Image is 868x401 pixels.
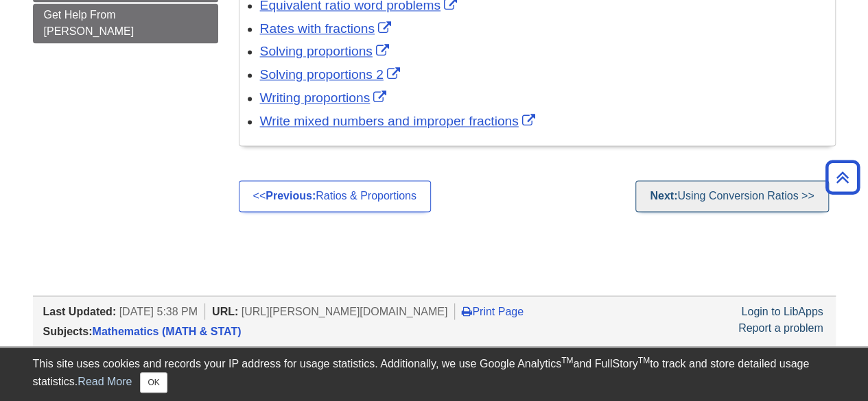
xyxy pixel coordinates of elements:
span: [DATE] 5:38 PM [119,305,198,317]
div: This site uses cookies and records your IP address for usage statistics. Additionally, we use Goo... [33,356,836,393]
strong: Previous: [266,190,316,202]
strong: Next: [650,190,677,202]
a: Report a problem [738,321,823,333]
a: Link opens in new window [260,44,392,58]
i: Print Page [462,305,472,316]
a: Print Page [462,305,524,317]
span: URL: [212,305,238,317]
span: Subjects: [43,325,93,337]
a: Back to Top [821,168,865,186]
a: Link opens in new window [260,67,403,82]
a: Login to LibApps [741,305,823,317]
a: <<Previous:Ratios & Proportions [239,180,431,212]
sup: TM [561,356,573,365]
a: Next:Using Conversion Ratios >> [635,180,828,212]
span: [URL][PERSON_NAME][DOMAIN_NAME] [242,305,448,317]
span: Last Updated: [43,305,117,317]
a: Link opens in new window [260,114,539,128]
span: Get Help From [PERSON_NAME] [44,9,134,37]
a: Read More [78,376,132,387]
a: Mathematics (MATH & STAT) [93,325,242,337]
a: Link opens in new window [260,90,390,105]
button: Close [140,372,167,393]
a: Link opens in new window [260,21,395,36]
sup: TM [638,356,650,365]
a: Get Help From [PERSON_NAME] [33,3,218,43]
